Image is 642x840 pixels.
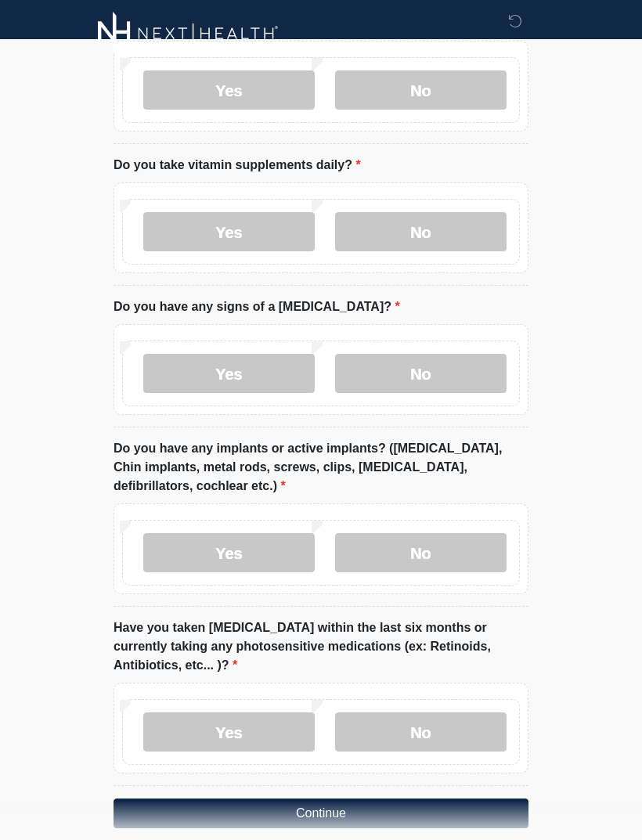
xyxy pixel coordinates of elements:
label: No [335,354,507,393]
label: Yes [143,70,315,110]
label: No [335,712,507,752]
img: Next-Health Logo [98,12,279,55]
label: Do you have any implants or active implants? ([MEDICAL_DATA], Chin implants, metal rods, screws, ... [114,439,528,496]
label: Do you take vitamin supplements daily? [114,156,361,175]
label: No [335,70,507,110]
label: No [335,533,507,572]
label: Yes [143,354,315,393]
label: Yes [143,212,315,251]
label: Yes [143,712,315,752]
button: Continue [114,799,528,828]
label: Have you taken [MEDICAL_DATA] within the last six months or currently taking any photosensitive m... [114,618,528,675]
label: No [335,212,507,251]
label: Do you have any signs of a [MEDICAL_DATA]? [114,297,400,316]
label: Yes [143,533,315,572]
